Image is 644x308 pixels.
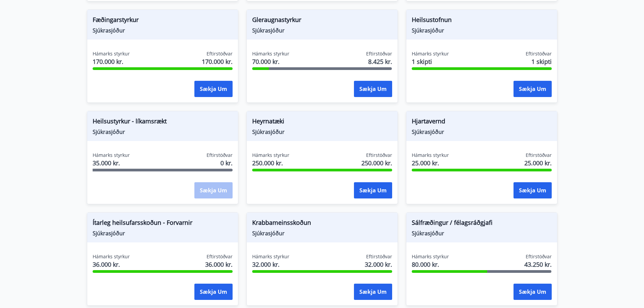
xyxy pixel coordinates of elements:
span: Eftirstöðvar [207,152,233,159]
span: Fæðingarstyrkur [93,15,233,27]
span: Sjúkrasjóður [412,128,552,136]
span: Sjúkrasjóður [252,128,392,136]
span: 36.000 kr. [205,260,233,269]
span: 250.000 kr. [361,159,392,167]
button: Sækja um [514,81,552,97]
span: Eftirstöðvar [526,253,552,260]
button: Sækja um [194,284,233,300]
span: Eftirstöðvar [366,50,392,57]
span: Hámarks styrkur [93,253,130,260]
span: 1 skipti [531,57,552,66]
span: 25.000 kr. [524,159,552,167]
span: 0 kr. [220,159,233,167]
span: Sjúkrasjóður [412,230,552,237]
span: Hámarks styrkur [412,253,449,260]
span: 35.000 kr. [93,159,130,167]
span: 32.000 kr. [252,260,289,269]
span: Sjúkrasjóður [412,27,552,34]
span: Sjúkrasjóður [252,27,392,34]
span: Eftirstöðvar [366,253,392,260]
span: Eftirstöðvar [526,50,552,57]
span: Hjartavernd [412,117,552,128]
span: Eftirstöðvar [207,253,233,260]
span: Hámarks styrkur [93,50,130,57]
span: Eftirstöðvar [526,152,552,159]
span: 250.000 kr. [252,159,289,167]
span: Sjúkrasjóður [93,27,233,34]
button: Sækja um [194,81,233,97]
span: Eftirstöðvar [207,50,233,57]
button: Sækja um [514,284,552,300]
span: Hámarks styrkur [252,50,289,57]
span: Sjúkrasjóður [93,128,233,136]
span: 80.000 kr. [412,260,449,269]
span: 43.250 kr. [524,260,552,269]
span: 36.000 kr. [93,260,130,269]
button: Sækja um [514,182,552,198]
span: 25.000 kr. [412,159,449,167]
span: Heilsustyrkur - líkamsrækt [93,117,233,128]
span: Sálfræðingur / félagsráðgjafi [412,218,552,230]
span: Hámarks styrkur [412,50,449,57]
button: Sækja um [354,81,392,97]
span: Hámarks styrkur [252,253,289,260]
span: Heilsustofnun [412,15,552,27]
span: Sjúkrasjóður [252,230,392,237]
span: 1 skipti [412,57,449,66]
span: Hámarks styrkur [252,152,289,159]
span: Sjúkrasjóður [93,230,233,237]
span: Krabbameinsskoðun [252,218,392,230]
span: Hámarks styrkur [93,152,130,159]
span: 170.000 kr. [202,57,233,66]
button: Sækja um [354,284,392,300]
span: Hámarks styrkur [412,152,449,159]
span: 32.000 kr. [365,260,392,269]
span: Gleraugnastyrkur [252,15,392,27]
span: 70.000 kr. [252,57,289,66]
span: 8.425 kr. [368,57,392,66]
span: Ítarleg heilsufarsskoðun - Forvarnir [93,218,233,230]
span: 170.000 kr. [93,57,130,66]
span: Eftirstöðvar [366,152,392,159]
span: Heyrnatæki [252,117,392,128]
button: Sækja um [354,182,392,198]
